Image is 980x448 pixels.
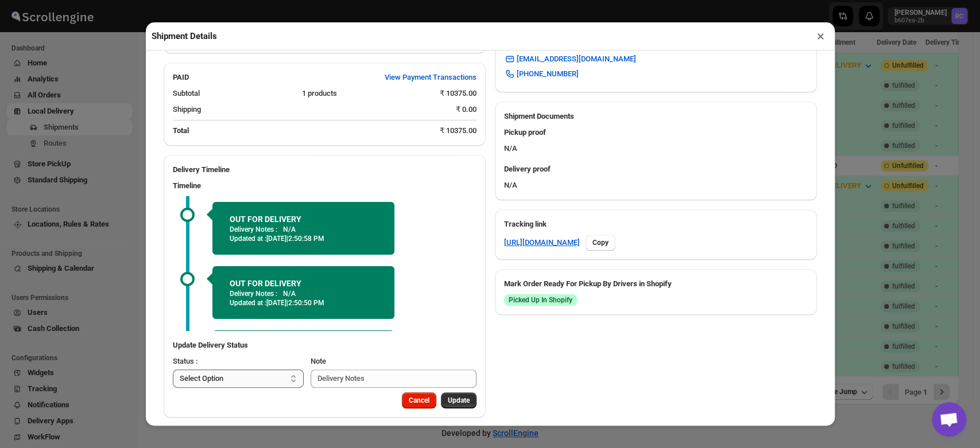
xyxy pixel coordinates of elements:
[497,50,643,68] a: [EMAIL_ADDRESS][DOMAIN_NAME]
[456,104,477,115] div: ₹ 0.00
[448,396,470,405] span: Update
[173,72,189,83] h2: PAID
[230,289,277,298] p: Delivery Notes :
[402,392,436,408] button: Cancel
[385,72,477,83] span: View Payment Transactions
[173,164,477,176] h2: Delivery Timeline
[495,159,817,200] div: N/A
[173,357,197,365] span: Status :
[173,126,189,135] b: Total
[440,125,477,137] div: ₹ 10375.00
[586,235,615,251] button: Copy
[173,104,447,115] div: Shipping
[230,213,377,225] h2: OUT FOR DELIVERY
[311,357,326,365] span: Note
[266,235,324,243] span: [DATE] | 2:50:58 PM
[152,30,217,42] h2: Shipment Details
[812,28,829,44] button: ×
[504,278,808,290] h3: Mark Order Ready For Pickup By Drivers in Shopify
[517,53,636,65] span: [EMAIL_ADDRESS][DOMAIN_NAME]
[495,122,817,159] div: N/A
[266,299,324,307] span: [DATE] | 2:50:50 PM
[230,298,377,307] p: Updated at :
[504,237,580,248] a: [URL][DOMAIN_NAME]
[509,295,572,305] span: Picked Up In Shopify
[283,289,296,298] p: N/A
[441,392,477,408] button: Update
[230,225,277,234] p: Delivery Notes :
[497,65,586,83] a: [PHONE_NUMBER]
[283,225,296,234] p: N/A
[230,234,377,243] p: Updated at :
[517,68,579,80] span: [PHONE_NUMBER]
[504,163,808,175] h3: Delivery proof
[504,127,808,138] h3: Pickup proof
[504,219,808,230] h3: Tracking link
[932,402,966,437] a: Open chat
[173,180,477,192] h3: Timeline
[409,396,429,405] span: Cancel
[302,88,431,99] div: 1 products
[440,88,477,99] div: ₹ 10375.00
[378,68,483,87] button: View Payment Transactions
[173,340,477,351] h3: Update Delivery Status
[311,369,477,388] input: Delivery Notes
[173,88,293,99] div: Subtotal
[592,238,609,247] span: Copy
[504,111,808,122] h2: Shipment Documents
[230,278,377,289] h2: OUT FOR DELIVERY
